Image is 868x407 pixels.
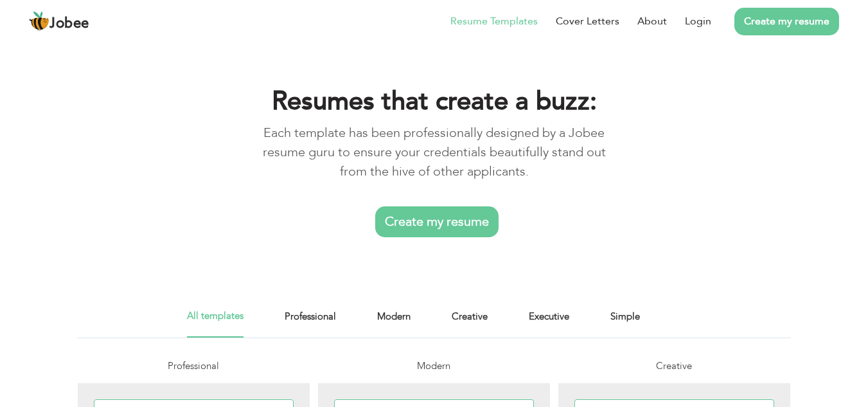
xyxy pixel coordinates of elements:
[168,359,219,372] span: Professional
[529,309,569,338] a: Executive
[656,359,692,372] span: Creative
[734,8,839,35] a: Create my resume
[637,14,667,29] a: About
[610,309,640,338] a: Simple
[377,309,411,338] a: Modern
[29,11,49,32] img: jobee.io
[417,359,450,372] span: Modern
[375,206,499,237] a: Create my resume
[556,14,619,29] a: Cover Letters
[248,85,621,118] h1: Resumes that create a buzz:
[285,309,336,338] a: Professional
[248,123,621,181] p: Each template has been professionally designed by a Jobee resume guru to ensure your credentials ...
[29,11,89,32] a: Jobee
[685,14,711,29] a: Login
[187,309,244,338] a: All templates
[49,17,89,31] span: Jobee
[450,14,538,29] a: Resume Templates
[452,309,488,338] a: Creative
